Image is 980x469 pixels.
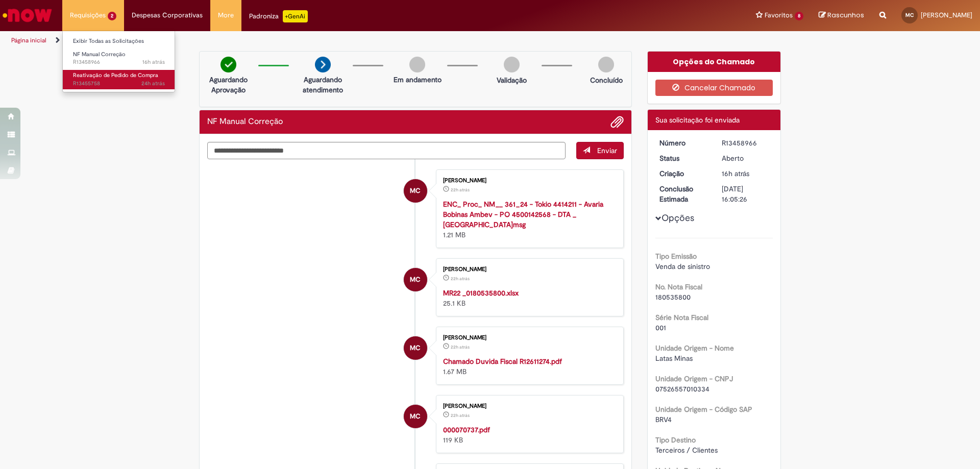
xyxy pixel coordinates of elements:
[655,323,666,332] span: 001
[451,344,470,350] span: 22h atrás
[410,336,421,360] span: MC
[249,10,308,22] div: Padroniza
[410,179,421,203] span: MC
[795,12,803,20] span: 8
[451,276,470,282] span: 22h atrás
[142,58,165,66] span: 16h atrás
[819,11,864,20] a: Rascunhos
[207,142,566,159] textarea: Digite sua mensagem aqui...
[63,49,175,68] a: Aberto R13458966 : NF Manual Correção
[298,75,348,95] p: Aguardando atendimento
[590,75,623,85] p: Concluído
[655,405,752,414] b: Unidade Origem - Código SAP
[141,80,165,87] time: 28/08/2025 08:33:05
[73,51,126,58] span: NF Manual Correção
[655,252,697,261] b: Tipo Emissão
[451,276,470,282] time: 28/08/2025 10:46:56
[652,138,715,148] dt: Número
[8,31,646,50] ul: Trilhas de página
[655,80,773,96] button: Cancelar Chamado
[648,52,781,72] div: Opções do Chamado
[597,146,617,155] span: Enviar
[655,262,710,271] span: Venda de sinistro
[652,184,715,204] dt: Conclusão Estimada
[451,187,470,193] span: 22h atrás
[108,12,116,20] span: 2
[315,57,331,72] img: arrow-next.png
[443,178,613,184] div: [PERSON_NAME]
[73,71,158,79] span: Reativação de Pedido de Compra
[443,288,613,308] div: 25.1 KB
[451,344,470,350] time: 28/08/2025 10:46:55
[655,115,740,125] span: Sua solicitação foi enviada
[610,115,624,129] button: Adicionar anexos
[576,142,624,159] button: Enviar
[141,80,165,87] span: 24h atrás
[497,75,527,85] p: Validação
[827,10,864,20] span: Rascunhos
[443,200,603,229] a: ENC_ Proc_ NM__ 361_24 - Tokio 4414211 - Avaria Bobinas Ambev - PO 4500142568 - DTA _ [GEOGRAPHIC...
[655,384,709,393] span: 07526557010334
[142,58,165,66] time: 28/08/2025 16:05:23
[410,404,421,429] span: MC
[63,36,175,47] a: Exibir Todas as Solicitações
[443,425,613,445] div: 119 KB
[655,415,672,424] span: BRV4
[73,58,165,66] span: R13458966
[652,168,715,179] dt: Criação
[1,5,54,26] img: ServiceNow
[655,446,718,455] span: Terceiros / Clientes
[722,169,749,178] time: 28/08/2025 16:05:22
[655,343,734,353] b: Unidade Origem - Nome
[443,403,613,409] div: [PERSON_NAME]
[722,153,769,163] div: Aberto
[404,179,427,203] div: MariaEliza Costa
[443,288,519,298] a: MR22 _0180535800.xlsx
[11,36,46,44] a: Página inicial
[722,138,769,148] div: R13458966
[207,117,283,127] h2: NF Manual Correção Histórico de tíquete
[722,184,769,204] div: [DATE] 16:05:26
[451,412,470,418] span: 22h atrás
[905,12,914,18] span: MC
[652,153,715,163] dt: Status
[404,336,427,360] div: MariaEliza Costa
[504,57,520,72] img: img-circle-grey.png
[722,168,769,179] div: 28/08/2025 16:05:22
[443,357,562,366] a: Chamado Duvida Fiscal R12611274.pdf
[404,268,427,291] div: MariaEliza Costa
[451,187,470,193] time: 28/08/2025 10:46:56
[443,199,613,240] div: 1.21 MB
[443,266,613,273] div: [PERSON_NAME]
[404,405,427,428] div: MariaEliza Costa
[655,282,702,291] b: No. Nota Fiscal
[655,354,693,363] span: Latas Minas
[132,10,203,20] span: Despesas Corporativas
[655,435,696,445] b: Tipo Destino
[283,10,308,22] p: +GenAi
[443,425,490,434] a: 000070737.pdf
[218,10,234,20] span: More
[204,75,253,95] p: Aguardando Aprovação
[63,70,175,89] a: Aberto R13455758 : Reativação de Pedido de Compra
[722,169,749,178] span: 16h atrás
[655,374,733,383] b: Unidade Origem - CNPJ
[655,313,708,322] b: Série Nota Fiscal
[655,292,691,302] span: 180535800
[394,75,442,85] p: Em andamento
[73,80,165,88] span: R13455758
[765,10,793,20] span: Favoritos
[220,57,236,72] img: check-circle-green.png
[410,267,421,292] span: MC
[451,412,470,418] time: 28/08/2025 10:46:54
[70,10,106,20] span: Requisições
[62,31,175,92] ul: Requisições
[598,57,614,72] img: img-circle-grey.png
[443,335,613,341] div: [PERSON_NAME]
[921,11,972,19] span: [PERSON_NAME]
[443,356,613,377] div: 1.67 MB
